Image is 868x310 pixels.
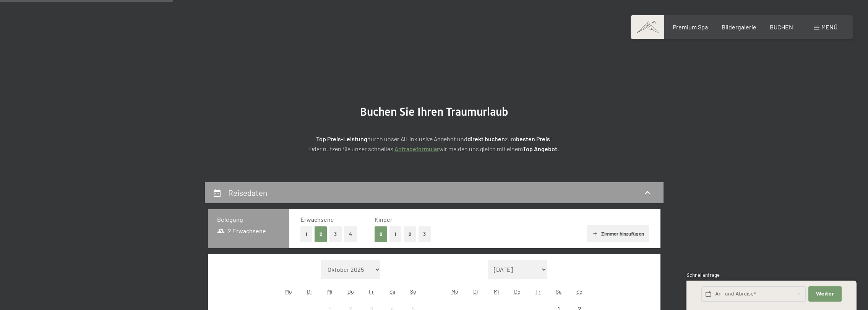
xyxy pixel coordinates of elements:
abbr: Samstag [389,288,395,295]
a: Anfrageformular [394,145,439,152]
abbr: Mittwoch [327,288,333,295]
abbr: Sonntag [576,288,582,295]
button: 0 [375,226,387,242]
abbr: Montag [285,288,292,295]
h2: Reisedaten [228,188,267,197]
span: Erwachsene [300,216,334,223]
span: Weiter [816,291,834,297]
button: 4 [344,226,357,242]
abbr: Donnerstag [514,288,521,295]
abbr: Freitag [369,288,374,295]
button: Zimmer hinzufügen [587,225,649,242]
h3: Belegung [217,215,280,224]
span: Kinder [375,216,393,223]
strong: Top Angebot. [523,145,559,152]
a: Bildergalerie [722,23,756,31]
abbr: Samstag [556,288,561,295]
abbr: Dienstag [307,288,312,295]
abbr: Freitag [535,288,540,295]
a: BUCHEN [770,23,793,31]
button: 1 [389,226,401,242]
span: 2 Erwachsene [217,227,266,235]
strong: besten Preis [516,135,550,142]
abbr: Mittwoch [494,288,499,295]
abbr: Donnerstag [347,288,354,295]
a: Premium Spa [673,23,708,31]
strong: direkt buchen [467,135,505,142]
abbr: Dienstag [473,288,478,295]
button: 1 [300,226,312,242]
span: Schnellanfrage [686,272,720,278]
abbr: Sonntag [410,288,416,295]
button: 2 [315,226,327,242]
button: 3 [329,226,342,242]
p: durch unser All-inklusive Angebot und zum ! Oder nutzen Sie unser schnelles wir melden uns gleich... [243,134,625,153]
span: Buchen Sie Ihren Traumurlaub [360,105,508,118]
button: Weiter [808,286,841,302]
button: 3 [419,226,431,242]
strong: Top Preis-Leistung [316,135,367,142]
button: 2 [404,226,416,242]
span: Menü [821,23,837,31]
abbr: Montag [451,288,458,295]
